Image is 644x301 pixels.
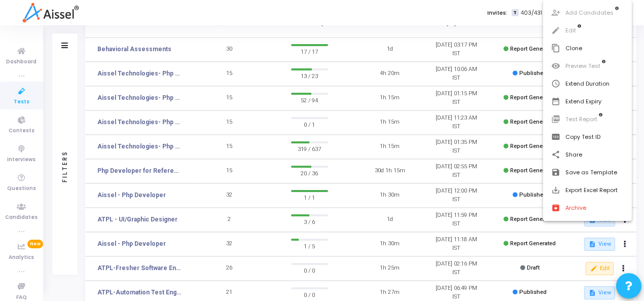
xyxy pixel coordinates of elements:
[551,168,561,178] mat-icon: save
[551,132,561,142] mat-icon: pin
[543,75,632,93] button: Extend Duration
[543,22,632,40] button: Edit
[551,44,561,54] mat-icon: content_copy
[543,93,632,110] button: Extend Expiry
[543,110,632,128] button: Test Report
[551,79,561,89] mat-icon: schedule
[551,97,561,107] mat-icon: date_range
[543,181,632,199] button: Export Excel Report
[551,185,561,196] mat-icon: save_alt
[543,4,632,22] button: Add Candidates
[543,40,632,57] button: Clone
[543,128,632,146] button: Copy Test ID
[543,199,632,217] button: Archive
[543,57,632,75] button: Preview Test
[551,150,561,160] mat-icon: share
[551,203,561,213] mat-icon: archive
[543,164,632,181] button: Save as Template
[543,146,632,164] button: Share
